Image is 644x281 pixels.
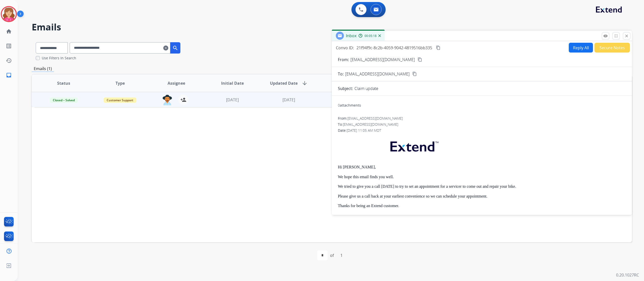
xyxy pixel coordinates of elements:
[302,80,308,86] mat-icon: arrow_downward
[338,184,626,189] p: We tried to give you a call [DATE] to try to set an appointment for a servicer to come out and re...
[338,175,626,179] p: We hope this email finds you well.
[42,56,76,61] label: Use Filters In Search
[168,80,185,86] span: Assignee
[356,45,432,51] span: 21f94f9c-8c2b-4059-9042-4819516bb335
[221,80,244,86] span: Initial Date
[2,7,16,21] img: avatar
[365,34,377,38] span: 00:05:18
[347,128,381,133] span: [DATE] 11:05 AM MDT
[330,252,334,258] div: of
[350,57,415,63] p: [EMAIL_ADDRESS][DOMAIN_NAME]
[614,34,618,38] mat-icon: fullscreen
[624,34,629,38] mat-icon: close
[163,45,168,51] mat-icon: clear
[32,22,632,32] h2: Emails
[569,43,593,53] button: Reply All
[172,45,178,51] mat-icon: search
[283,97,295,103] span: [DATE]
[384,135,444,155] img: extend.png
[6,72,12,78] mat-icon: inbox
[338,204,626,208] p: Thanks for being an Extend customer.
[226,97,239,103] span: [DATE]
[336,45,354,51] p: Convo ID:
[338,103,361,108] div: attachments
[338,103,340,108] span: 0
[6,43,12,49] mat-icon: list_alt
[338,165,626,169] p: Hi [PERSON_NAME],
[616,272,639,278] p: 0.20.1027RC
[347,116,403,121] span: [EMAIL_ADDRESS][DOMAIN_NAME]
[32,66,54,72] p: Emails (1)
[603,34,608,38] mat-icon: remove_red_eye
[343,122,398,127] span: [EMAIL_ADDRESS][DOMAIN_NAME]
[270,80,298,86] span: Updated Date
[336,250,347,260] div: 1
[338,128,626,133] div: Date:
[162,95,172,105] img: agent-avatar
[338,57,349,63] p: From:
[6,28,12,34] mat-icon: home
[104,98,136,103] span: Customer Support
[412,72,417,76] mat-icon: content_copy
[418,57,422,62] mat-icon: content_copy
[338,71,344,77] p: To:
[338,85,353,91] p: Subject:
[338,122,626,127] div: To:
[6,58,12,64] mat-icon: history
[345,71,410,77] span: [EMAIL_ADDRESS][DOMAIN_NAME]
[338,116,626,121] div: From:
[57,80,70,86] span: Status
[338,194,626,199] p: Please give us a call back at your earliest convenience so we can schedule your appointment.
[594,43,630,53] button: Secure Notes
[50,98,78,103] span: Closed – Solved
[180,97,186,103] mat-icon: person_add
[115,80,125,86] span: Type
[436,45,440,50] mat-icon: content_copy
[346,33,356,38] span: Inbox
[354,85,378,91] p: Claim update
